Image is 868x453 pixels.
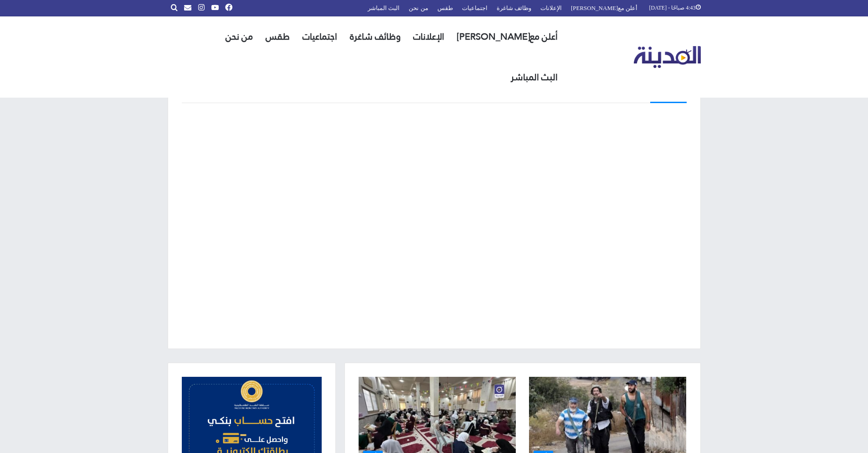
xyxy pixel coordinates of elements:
a: طقس [259,16,296,57]
a: من نحن [219,16,259,57]
a: أعلن مع[PERSON_NAME] [451,16,564,57]
img: تلفزيون المدينة [634,46,701,68]
a: البث المباشر [504,57,564,98]
a: الإعلانات [407,16,451,57]
a: اجتماعيات [296,16,344,57]
a: وظائف شاغرة [344,16,407,57]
